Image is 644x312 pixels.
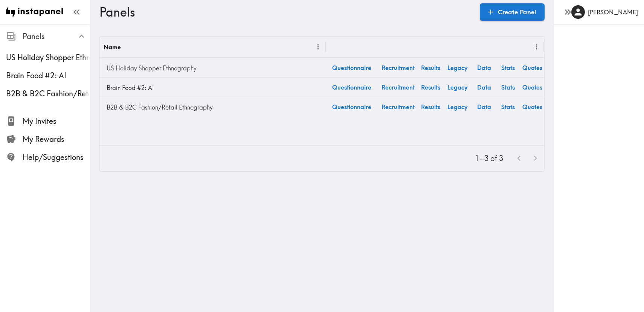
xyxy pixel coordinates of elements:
[496,78,520,97] a: Stats
[23,152,90,163] span: Help/Suggestions
[326,58,378,77] a: Questionnaire
[326,97,378,116] a: Questionnaire
[520,97,544,116] a: Quotes
[520,58,544,77] a: Quotes
[475,153,503,164] p: 1–3 of 3
[588,8,638,16] h6: [PERSON_NAME]
[418,78,443,97] a: Results
[312,41,324,53] button: Menu
[99,5,474,19] h3: Panels
[378,78,418,97] a: Recruitment
[531,41,542,53] button: Menu
[472,58,496,77] a: Data
[104,80,322,95] a: Brain Food #2: AI
[23,116,90,126] span: My Invites
[378,58,418,77] a: Recruitment
[480,3,545,21] a: Create Panel
[6,52,90,63] span: US Holiday Shopper Ethnography
[6,70,90,81] span: Brain Food #2: AI
[418,97,443,116] a: Results
[520,78,544,97] a: Quotes
[104,43,121,51] div: Name
[472,78,496,97] a: Data
[443,78,472,97] a: Legacy
[496,58,520,77] a: Stats
[330,41,342,53] button: Sort
[418,58,443,77] a: Results
[443,97,472,116] a: Legacy
[496,97,520,116] a: Stats
[472,97,496,116] a: Data
[6,88,90,99] span: B2B & B2C Fashion/Retail Ethnography
[23,134,90,145] span: My Rewards
[443,58,472,77] a: Legacy
[326,78,378,97] a: Questionnaire
[104,100,322,115] a: B2B & B2C Fashion/Retail Ethnography
[121,41,133,53] button: Sort
[378,97,418,116] a: Recruitment
[104,61,322,76] a: US Holiday Shopper Ethnography
[23,31,90,42] span: Panels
